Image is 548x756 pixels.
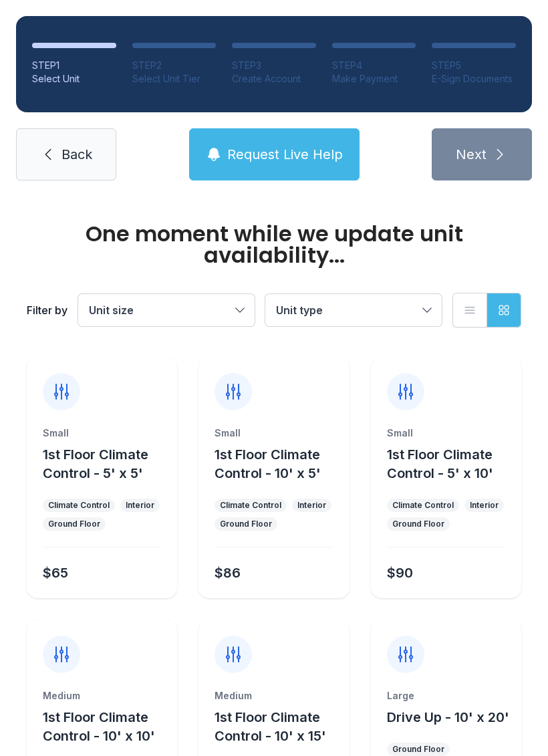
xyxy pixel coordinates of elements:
button: 1st Floor Climate Control - 5' x 5' [43,445,172,483]
button: 1st Floor Climate Control - 5' x 10' [387,445,516,483]
button: 1st Floor Climate Control - 10' x 10' [43,708,172,745]
div: STEP 4 [332,59,416,72]
span: Next [456,145,487,164]
div: STEP 2 [132,59,217,72]
div: Make Payment [332,72,416,86]
div: Select Unit Tier [132,72,217,86]
div: Interior [126,500,154,511]
button: 1st Floor Climate Control - 10' x 15' [215,708,344,745]
div: Create Account [232,72,316,86]
button: Drive Up - 10' x 20' [387,708,509,727]
button: Unit size [78,294,255,326]
span: 1st Floor Climate Control - 5' x 5' [43,447,148,481]
div: STEP 1 [32,59,116,72]
span: Request Live Help [227,145,343,164]
div: Small [43,426,161,440]
span: Drive Up - 10' x 20' [387,709,509,725]
div: Medium [43,689,161,703]
div: Small [215,426,333,440]
button: Unit type [265,294,442,326]
div: Select Unit [32,72,116,86]
div: Ground Floor [48,519,100,529]
div: Interior [470,500,499,511]
span: 1st Floor Climate Control - 10' x 5' [215,447,321,481]
div: Medium [215,689,333,703]
div: Climate Control [48,500,110,511]
span: 1st Floor Climate Control - 10' x 10' [43,709,155,744]
div: E-Sign Documents [432,72,516,86]
div: One moment while we update unit availability... [27,223,521,266]
span: Unit size [89,303,134,317]
span: 1st Floor Climate Control - 5' x 10' [387,447,493,481]
div: STEP 3 [232,59,316,72]
span: Unit type [276,303,323,317]
div: Ground Floor [392,744,444,755]
div: Ground Floor [392,519,444,529]
div: Climate Control [392,500,454,511]
div: $65 [43,563,68,582]
div: Climate Control [220,500,281,511]
div: Filter by [27,302,67,318]
span: 1st Floor Climate Control - 10' x 15' [215,709,326,744]
button: 1st Floor Climate Control - 10' x 5' [215,445,344,483]
div: Ground Floor [220,519,272,529]
div: Interior [297,500,326,511]
div: $86 [215,563,241,582]
div: Large [387,689,505,703]
div: $90 [387,563,413,582]
div: STEP 5 [432,59,516,72]
div: Small [387,426,505,440]
span: Back [61,145,92,164]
